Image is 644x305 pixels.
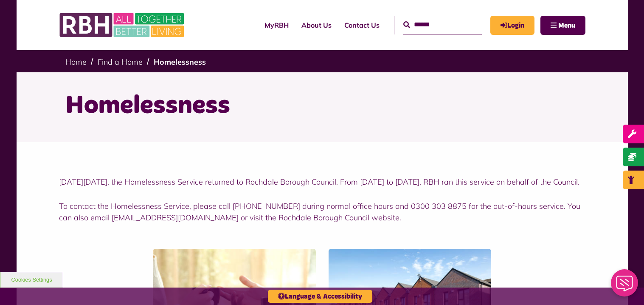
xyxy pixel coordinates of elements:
a: Homelessness [154,57,206,67]
a: visit the Rochdale Borough Council website - open in a new tab [250,213,399,222]
button: Language & Accessibility [268,290,372,303]
button: Navigation [540,16,585,35]
a: MyRBH [258,14,295,37]
a: Contact Us [338,14,386,37]
a: Home [65,57,87,67]
p: To contact the Homelessness Service, please call [PHONE_NUMBER] during normal office hours and 03... [59,200,585,223]
input: Search [403,16,482,34]
a: About Us [295,14,338,37]
span: . [247,213,401,222]
img: RBH [59,9,186,42]
p: [DATE][DATE], the Homelessness Service returned to Rochdale Borough Council. From [DATE] to [DATE... [59,176,585,188]
a: MyRBH [490,16,534,35]
a: Find a Home [98,57,143,67]
iframe: Netcall Web Assistant for live chat [606,267,644,305]
span: Menu [558,22,575,29]
h1: Homelessness [65,89,579,123]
